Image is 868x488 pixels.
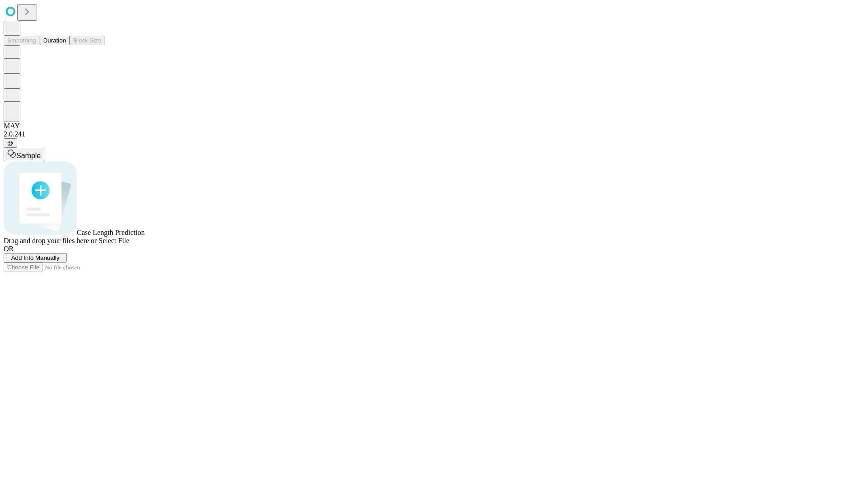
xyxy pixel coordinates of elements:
[11,254,60,261] span: Add Info Manually
[40,36,70,45] button: Duration
[99,237,129,244] span: Select File
[4,237,97,244] span: Drag and drop your files here or
[4,122,864,130] div: MAY
[4,36,40,45] button: Smoothing
[4,245,14,253] span: OR
[7,140,14,146] span: @
[4,148,44,161] button: Sample
[4,130,864,138] div: 2.0.241
[70,36,105,45] button: Block Size
[77,229,145,236] span: Case Length Prediction
[4,138,17,148] button: @
[4,253,67,263] button: Add Info Manually
[16,152,41,160] span: Sample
